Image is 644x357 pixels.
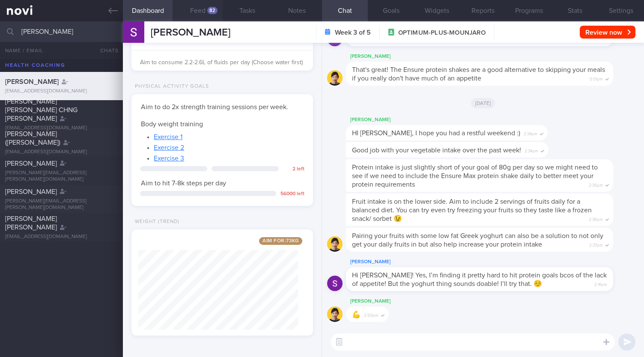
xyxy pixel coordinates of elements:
[283,166,304,173] div: 2 left
[580,26,635,39] button: Review now
[346,115,573,125] div: [PERSON_NAME]
[5,198,118,211] div: [PERSON_NAME][EMAIL_ADDRESS][PERSON_NAME][DOMAIN_NAME]
[352,147,521,154] span: Good job with your vegetable intake over the past week!
[364,310,379,318] span: 2:50pm
[5,125,118,131] div: [EMAIL_ADDRESS][DOMAIN_NAME]
[5,160,57,167] span: [PERSON_NAME]
[346,257,639,267] div: [PERSON_NAME]
[398,29,486,37] span: OPTIMUM-PLUS-MOUNJARO
[5,88,118,95] div: [EMAIL_ADDRESS][DOMAIN_NAME]
[5,131,60,146] span: [PERSON_NAME] ([PERSON_NAME])
[589,240,603,248] span: 2:37pm
[154,134,182,140] a: Exercise 1
[352,232,603,248] span: Pairing your fruits with some low fat Greek yoghurt can also be a solution to not only get your d...
[151,27,230,38] span: [PERSON_NAME]
[131,219,179,225] div: Weight (Trend)
[352,164,598,188] span: Protein intake is just slightly short of your goal of 80g per day so we might need to see if we n...
[5,188,57,195] span: [PERSON_NAME]
[335,28,371,37] strong: Week 3 of 5
[141,121,203,128] span: Body weight training
[5,215,57,231] span: [PERSON_NAME] [PERSON_NAME]
[280,191,304,197] div: 56000 left
[5,170,118,183] div: [PERSON_NAME][EMAIL_ADDRESS][PERSON_NAME][DOMAIN_NAME]
[524,129,537,137] span: 2:34pm
[346,51,639,62] div: [PERSON_NAME]
[352,198,592,222] span: Fruit intake is on the lower side. Aim to include 2 servings of fruits daily for a balanced diet....
[140,59,303,65] span: Aim to consume 2.2-2.6L of fluids per day (Choose water first)
[352,130,520,137] span: HI [PERSON_NAME], I hope you had a restful weekend :)
[259,237,302,245] span: Aim for: 73 kg
[352,311,361,318] span: 💪
[346,296,414,306] div: [PERSON_NAME]
[589,180,603,188] span: 2:35pm
[5,98,78,122] span: [PERSON_NAME] [PERSON_NAME] CHNG [PERSON_NAME]
[590,74,603,82] span: 5:01pm
[525,146,538,154] span: 2:34pm
[5,149,118,155] div: [EMAIL_ADDRESS][DOMAIN_NAME]
[207,7,218,14] div: 82
[352,66,605,82] span: That's great! The Ensure protein shakes are a good alternative to skipping your meals if you real...
[352,272,607,287] span: Hi [PERSON_NAME]! Yes, I’m finding it pretty hard to hit protein goals bcos of the lack of appeti...
[141,180,226,187] span: Aim to hit 7-8k steps per day
[471,98,495,108] span: [DATE]
[141,104,288,110] span: Aim to do 2x strength training sessions per week.
[131,83,209,90] div: Physical Activity Goals
[5,78,59,85] span: [PERSON_NAME]
[594,280,607,288] span: 2:41pm
[154,144,184,151] a: Exercise 2
[154,155,184,162] a: Exercise 3
[5,234,118,240] div: [EMAIL_ADDRESS][DOMAIN_NAME]
[89,42,123,59] button: Chats
[589,214,603,223] span: 2:36pm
